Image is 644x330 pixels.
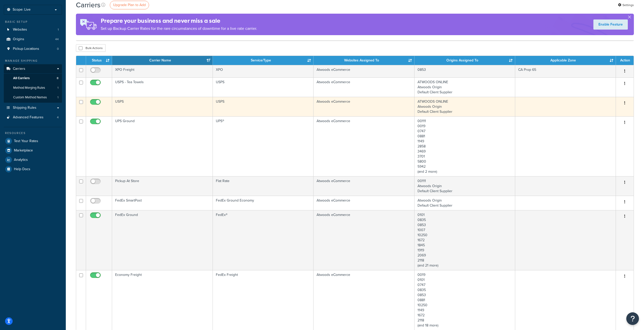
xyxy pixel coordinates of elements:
a: Enable Feature [593,19,628,30]
span: 1 [57,95,58,100]
a: Websites 1 [4,25,62,34]
td: Atwoods eCommerce [314,77,414,97]
td: FedEx Ground [112,210,213,270]
td: Atwoods eCommerce [314,176,414,196]
td: XPO [213,65,314,77]
a: Settings [618,2,634,9]
td: Atwoods eCommerce [314,210,414,270]
li: Custom Method Names [4,93,62,102]
td: Atwoods eCommerce [314,97,414,116]
a: Pickup Locations 0 [4,44,62,54]
a: Marketplace [4,146,62,155]
th: Service/Type: activate to sort column ascending [213,56,314,65]
span: Pickup Locations [13,47,39,51]
li: Pickup Locations [4,44,62,54]
td: Atwoods eCommerce [314,65,414,77]
th: Carrier Name: activate to sort column ascending [112,56,213,65]
span: Carriers [13,67,25,71]
td: ATWOODS ONLINE Atwoods Origin Default Client Supplier [414,97,515,116]
a: Help Docs [4,165,62,174]
th: Origins Assigned To: activate to sort column ascending [414,56,515,65]
td: CA Prop 65 [515,65,616,77]
th: Websites Assigned To: activate to sort column ascending [314,56,414,65]
td: FedEx SmartPost [112,196,213,210]
td: 00111 Atwoods Origin Default Client Supplier [414,176,515,196]
th: Status: activate to sort column ascending [86,56,112,65]
span: 44 [55,37,59,41]
span: 0 [57,47,59,51]
td: 0019 0101 0747 0835 0853 0881 10250 1149 1672 2118 (and 18 more) [414,270,515,330]
span: Shipping Rules [13,106,36,110]
td: Atwoods eCommerce [314,270,414,330]
td: Atwoods eCommerce [314,116,414,176]
a: All Carriers 8 [4,74,62,83]
span: 4 [57,115,59,120]
span: Custom Method Names [13,95,47,100]
td: Atwoods Origin Default Client Supplier [414,196,515,210]
td: Pickup At Store [112,176,213,196]
span: 1 [57,86,58,90]
td: USPS [213,97,314,116]
span: Advanced Features [13,115,44,120]
th: Action [616,56,634,65]
th: Applicable Zone: activate to sort column ascending [515,56,616,65]
li: Advanced Features [4,113,62,122]
a: Carriers [4,64,62,74]
p: Set up Backup Carrier Rates for the rare circumstances of downtime for a live rate carrier. [101,25,257,32]
li: Method Merging Rules [4,83,62,93]
a: Upgrade Plan to Add [110,1,149,9]
a: Method Merging Rules 1 [4,83,62,93]
span: All Carriers [13,76,30,80]
span: Origins [13,37,24,41]
span: Test Your Rates [14,139,38,143]
a: Shipping Rules [4,103,62,113]
td: Flat Rate [213,176,314,196]
li: Websites [4,25,62,34]
td: Economy Freight [112,270,213,330]
span: Help Docs [14,167,30,171]
span: 1 [58,28,59,32]
img: ad-rules-rateshop-fe6ec290ccb7230408bd80ed9643f0289d75e0ffd9eb532fc0e269fcd187b520.png [76,14,101,35]
div: Manage Shipping [4,59,62,63]
div: Basic Setup [4,20,62,24]
span: Method Merging Rules [13,86,45,90]
td: FedEx Freight [213,270,314,330]
td: USPS [213,77,314,97]
td: USPS [112,97,213,116]
a: Origins 44 [4,35,62,44]
span: Upgrade Plan to Add [113,2,146,8]
td: 00111 0019 0747 0881 1149 2858 3469 3701 5800 5942 (and 2 more) [414,116,515,176]
td: ATWOODS ONLINE Atwoods Origin Default Client Supplier [414,77,515,97]
td: UPS® [213,116,314,176]
td: UPS Ground [112,116,213,176]
li: Carriers [4,64,62,103]
span: 8 [57,76,58,80]
button: Bulk Actions [76,44,106,52]
div: Resources [4,131,62,135]
h4: Prepare your business and never miss a sale [101,17,257,25]
a: Test Your Rates [4,137,62,146]
td: FedEx® [213,210,314,270]
a: Advanced Features 4 [4,113,62,122]
span: Analytics [14,158,28,162]
td: FedEx Ground Economy [213,196,314,210]
td: XPO Freight [112,65,213,77]
td: Atwoods eCommerce [314,196,414,210]
li: Origins [4,35,62,44]
li: All Carriers [4,74,62,83]
span: Scope: Live [13,8,31,12]
a: Custom Method Names 1 [4,93,62,102]
td: USPS - Tea Towels [112,77,213,97]
span: Marketplace [14,148,33,153]
button: Open Resource Center [626,312,639,325]
a: Analytics [4,155,62,164]
span: Websites [13,28,27,32]
td: 0853 [414,65,515,77]
td: 0101 0835 0853 1007 10250 1672 1845 1919 2069 2118 (and 21 more) [414,210,515,270]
